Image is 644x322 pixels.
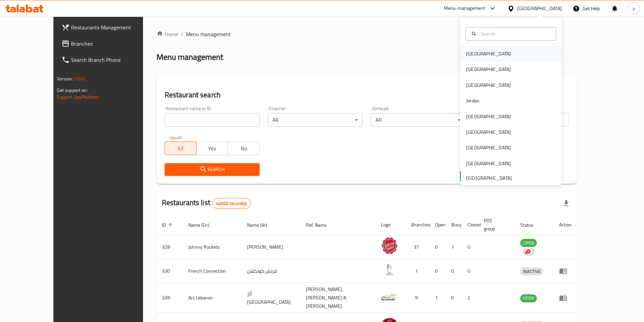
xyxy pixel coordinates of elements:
[406,235,430,259] td: 37
[242,259,301,283] td: فرنش كونكشن
[228,142,259,155] button: No
[306,221,335,229] span: Ref. Name
[376,215,406,235] th: Logo
[231,144,257,153] span: No
[466,160,511,167] div: [GEOGRAPHIC_DATA]
[183,235,242,259] td: Johnny Rockets
[188,221,218,229] span: Name (En)
[462,283,478,313] td: 2
[57,93,100,101] a: Support.OpsPlatform
[559,267,572,275] div: Menu
[74,74,85,83] span: 1.0.0
[466,113,511,120] div: [GEOGRAPHIC_DATA]
[520,239,537,247] div: OPEN
[56,35,161,52] a: Branches
[444,4,485,13] div: Menu-management
[406,283,430,313] td: 9
[446,259,462,283] td: 0
[183,259,242,283] td: French Connection
[520,239,537,247] span: OPEN
[559,294,572,302] div: Menu
[165,163,260,176] button: Search
[520,294,537,302] span: OPEN
[242,283,301,313] td: أرز [GEOGRAPHIC_DATA]
[71,56,156,64] span: Search Branch Phone
[466,50,511,57] div: [GEOGRAPHIC_DATA]
[558,195,574,212] div: Export file
[196,142,228,155] button: Yes
[554,215,577,235] th: Action
[247,221,276,229] span: Name (Ar)
[484,217,507,233] span: POS group
[157,30,577,38] nav: breadcrumb
[520,294,537,302] div: OPEN
[212,200,251,207] span: 42002 record(s)
[406,259,430,283] td: 1
[165,142,196,155] button: All
[168,144,194,153] span: All
[56,19,161,35] a: Restaurants Management
[165,90,569,100] h2: Restaurant search
[524,249,530,255] img: delivery hero logo
[430,235,446,259] td: 0
[466,128,511,136] div: [GEOGRAPHIC_DATA]
[242,235,301,259] td: [PERSON_NAME]
[199,144,225,153] span: Yes
[162,198,251,209] h2: Restaurants list
[466,144,511,151] div: [GEOGRAPHIC_DATA]
[57,86,88,95] span: Get support on:
[633,5,635,12] span: a
[446,235,462,259] td: 1
[520,268,543,275] span: INACTIVE
[446,215,462,235] th: Busy
[381,237,398,254] img: Johnny Rockets
[181,30,183,38] li: /
[157,235,183,259] td: 328
[462,259,478,283] td: 0
[57,74,73,83] span: Version:
[478,30,552,38] input: Search
[381,288,398,305] img: Arz Lebanon
[169,135,182,140] label: Upsell
[268,113,363,127] div: All
[517,5,562,12] div: [GEOGRAPHIC_DATA]
[520,267,543,275] div: INACTIVE
[170,165,254,174] span: Search
[157,259,183,283] td: 330
[462,215,478,235] th: Closed
[157,283,183,313] td: 339
[71,40,156,48] span: Branches
[466,81,511,89] div: [GEOGRAPHIC_DATA]
[466,66,511,73] div: [GEOGRAPHIC_DATA]
[430,259,446,283] td: 0
[56,52,161,68] a: Search Branch Phone
[381,261,398,278] img: French Connection
[157,52,223,63] h2: Menu management
[186,30,231,38] span: Menu management
[466,97,479,104] div: Jordan
[520,221,542,229] span: Status
[430,215,446,235] th: Open
[371,113,466,127] div: All
[212,198,251,209] div: Total records count
[162,221,175,229] span: ID
[462,235,478,259] td: 0
[71,23,156,31] span: Restaurants Management
[446,283,462,313] td: 0
[165,113,260,127] input: Search for restaurant name or ID..
[406,215,430,235] th: Branches
[430,283,446,313] td: 1
[523,248,534,256] div: Indicates that the vendor menu management has been moved to DH Catalog service
[157,30,178,38] a: Home
[301,283,376,313] td: [PERSON_NAME],[PERSON_NAME] & [PERSON_NAME]
[183,283,242,313] td: Arz Lebanon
